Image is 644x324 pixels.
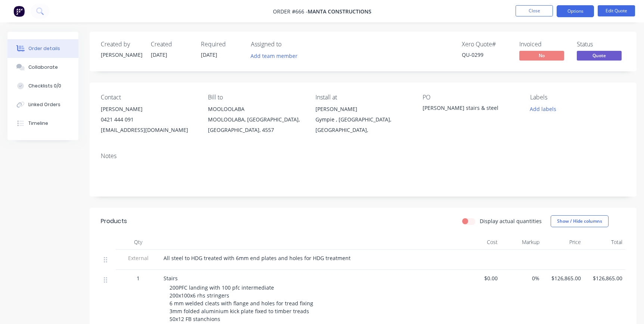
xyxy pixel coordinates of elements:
span: All steel to HDG treated with 6mm end plates and holes for HDG treatment [164,254,351,262]
button: Collaborate [7,58,78,77]
label: Display actual quantities [480,217,542,225]
div: Created by [101,41,142,48]
div: Checklists 0/0 [28,83,61,89]
div: Timeline [28,120,48,127]
button: Add labels [526,104,560,114]
button: Linked Orders [7,95,78,114]
div: [PERSON_NAME]Gympie , [GEOGRAPHIC_DATA], [GEOGRAPHIC_DATA], [315,104,411,135]
div: Price [542,235,584,250]
div: PO [423,94,518,101]
div: Products [101,217,127,226]
span: Order #666 - [273,8,308,15]
div: QU-0299 [462,51,510,59]
div: Notes [101,152,625,160]
div: [PERSON_NAME]0421 444 091[EMAIL_ADDRESS][DOMAIN_NAME] [101,104,196,135]
img: Factory [13,6,25,17]
div: Gympie , [GEOGRAPHIC_DATA], [GEOGRAPHIC_DATA], [315,114,411,135]
div: Install at [315,94,411,101]
span: $126,865.00 [545,274,581,282]
div: Labels [530,94,625,101]
button: Close [516,5,553,16]
button: Checklists 0/0 [7,77,78,95]
span: 0% [504,274,539,282]
span: $126,865.00 [587,274,622,282]
span: 1 [137,274,140,282]
div: [PERSON_NAME] [315,104,411,114]
span: Quote [577,51,622,60]
div: [PERSON_NAME] stairs & steel [423,104,516,114]
span: [DATE] [201,51,217,58]
div: Bill to [208,94,303,101]
button: Edit Quote [598,5,635,16]
div: MOOLOOLABA [208,104,303,114]
div: [EMAIL_ADDRESS][DOMAIN_NAME] [101,125,196,135]
div: Xero Quote # [462,41,510,48]
button: Add team member [247,51,302,61]
div: [PERSON_NAME] [101,51,142,59]
span: External [119,254,158,262]
button: Quote [577,51,622,62]
div: MOOLOOLABA, [GEOGRAPHIC_DATA], [GEOGRAPHIC_DATA], 4557 [208,114,303,135]
div: 0421 444 091 [101,114,196,125]
button: Show / Hide columns [551,215,609,227]
div: Collaborate [28,64,58,71]
div: Required [201,41,242,48]
div: Invoiced [519,41,568,48]
button: Add team member [251,51,302,61]
div: Cost [459,235,501,250]
div: Status [577,41,625,48]
div: Assigned to [251,41,326,48]
button: Order details [7,39,78,58]
span: Stairs [164,275,178,282]
div: [PERSON_NAME] [101,104,196,114]
div: MOOLOOLABAMOOLOOLABA, [GEOGRAPHIC_DATA], [GEOGRAPHIC_DATA], 4557 [208,104,303,135]
span: $0.00 [462,274,498,282]
span: MANTA CONSTRUCTIONS [308,8,371,15]
span: [DATE] [151,51,167,58]
div: Created [151,41,192,48]
button: Options [557,5,594,17]
div: Linked Orders [28,101,60,108]
button: Timeline [7,114,78,133]
div: Contact [101,94,196,101]
span: No [519,51,564,60]
div: Order details [28,45,60,52]
div: Total [584,235,625,250]
div: Markup [501,235,542,250]
div: Qty [116,235,161,250]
